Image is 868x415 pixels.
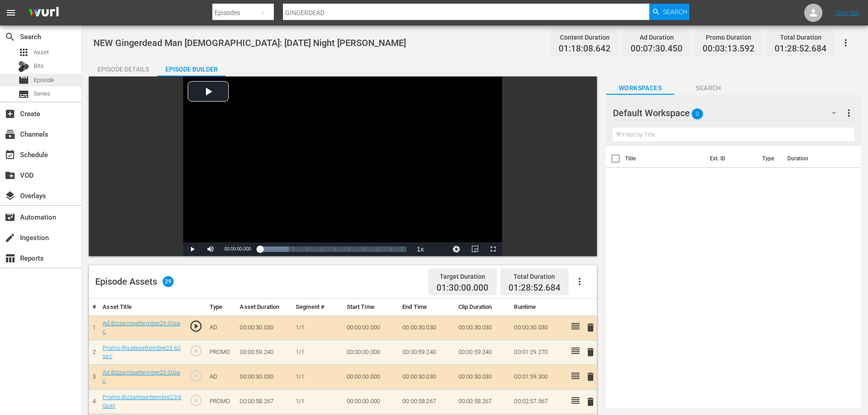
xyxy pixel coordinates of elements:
span: play_circle_outline [189,394,203,407]
div: Episode Builder [157,58,226,80]
div: Total Duration [775,31,827,44]
button: Play [183,242,201,256]
td: 1/1 [292,389,343,414]
span: delete [585,371,596,382]
th: Duration [782,146,837,171]
a: Ad Bizzarrosettembre23 30sec [103,369,180,384]
div: Target Duration [437,270,488,283]
a: Promo Risatesettembre23 60sec [103,344,180,360]
td: 00:00:00.000 [343,389,399,414]
span: Reports [5,253,15,264]
span: Episode [18,75,29,86]
td: 00:00:59.240 [236,340,292,364]
td: 00:00:30.030 [399,364,455,389]
div: Content Duration [559,31,611,44]
td: PROMO [206,340,236,364]
div: Episode Assets [95,276,174,287]
button: more_vert [843,102,854,124]
div: Video Player [183,77,502,256]
span: more_vert [843,108,854,118]
button: Search [649,4,689,20]
span: Asset [18,47,29,58]
td: 1 [89,315,99,340]
span: Workspaces [606,82,674,94]
span: delete [585,347,596,358]
span: Automation [5,212,15,223]
th: Title [625,146,704,171]
th: End Time [399,299,455,316]
td: 3 [89,364,99,389]
span: Search [5,31,15,42]
td: AD [206,315,236,340]
button: delete [585,346,596,359]
span: menu [5,7,16,18]
td: 00:00:30.030 [455,315,511,340]
td: 00:00:00.000 [343,315,399,340]
td: 00:00:30.030 [455,364,511,389]
td: 2 [89,340,99,364]
span: 0 [692,104,703,123]
td: 1/1 [292,340,343,364]
td: 00:01:29.270 [510,340,566,364]
button: Episode Details [89,58,157,77]
div: Ad Duration [631,31,683,44]
td: 00:00:59.240 [399,340,455,364]
span: 01:18:08.642 [559,44,611,54]
button: delete [585,395,596,408]
th: Runtime [510,299,566,316]
td: 00:00:00.000 [343,340,399,364]
span: 00:03:13.592 [703,44,755,54]
span: VOD [5,170,15,181]
td: 1/1 [292,364,343,389]
span: Overlays [5,190,15,201]
div: Episode Details [89,58,157,80]
button: Mute [201,242,220,256]
button: delete [585,321,596,334]
button: Fullscreen [484,242,502,256]
td: PROMO [206,389,236,414]
span: 00:07:30.450 [631,44,683,54]
span: Episode [34,76,54,85]
th: Start Time [343,299,399,316]
td: 00:00:59.240 [455,340,511,364]
th: Type [757,146,782,171]
span: play_circle_outline [189,369,203,383]
span: Series [18,89,29,100]
a: Ad Bizzarrosettembre23 30sec [103,320,180,335]
span: NEW Gingerdead Man [DEMOGRAPHIC_DATA]: [DATE] Night [PERSON_NAME] [93,37,406,48]
div: Bits [18,61,29,72]
span: delete [585,396,596,407]
td: 00:00:58.267 [455,389,511,414]
td: 00:00:30.030 [236,364,292,389]
span: Channels [5,129,15,140]
a: Promo Bizzarrosettembre23 60sec [103,394,181,409]
a: Sign Out [836,9,859,16]
span: Ingestion [5,232,15,243]
td: 00:02:57.567 [510,389,566,414]
span: Series [34,89,50,98]
td: 00:00:58.267 [399,389,455,414]
span: 01:28:52.684 [508,282,560,293]
span: play_circle_outline [189,344,203,358]
div: Default Workspace [613,100,845,126]
span: Search [663,4,687,20]
div: Progress Bar [260,246,407,252]
span: Search [674,82,743,94]
th: Ext. ID [704,146,757,171]
div: Total Duration [508,270,560,283]
th: Asset Title [99,299,185,316]
button: Jump To Time [447,242,466,256]
button: Picture-in-Picture [466,242,484,256]
td: 00:00:30.030 [236,315,292,340]
button: delete [585,370,596,384]
span: 01:28:52.684 [775,44,827,54]
span: 00:00:00.000 [224,246,251,251]
img: ans4CAIJ8jUAAAAAAAAAAAAAAAAAAAAAAAAgQb4GAAAAAAAAAAAAAAAAAAAAAAAAJMjXAAAAAAAAAAAAAAAAAAAAAAAAgAT5G... [22,2,66,24]
td: 00:00:30.030 [399,315,455,340]
span: Asset [34,48,49,57]
td: 4 [89,389,99,414]
td: 00:01:59.300 [510,364,566,389]
th: # [89,299,99,316]
span: Create [5,108,15,119]
span: 01:30:00.000 [437,283,488,293]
